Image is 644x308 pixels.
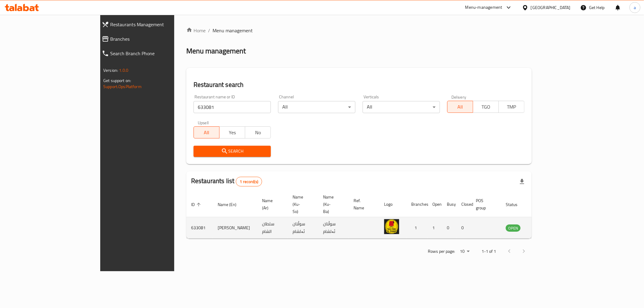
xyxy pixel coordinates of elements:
span: a [634,4,636,11]
span: ID [191,201,203,208]
span: All [450,103,471,111]
li: / [208,27,210,34]
h2: Restaurant search [194,80,524,89]
span: All [196,128,217,137]
span: Status [506,201,525,208]
span: Branches [110,35,203,43]
div: Export file [515,174,529,189]
span: Yes [222,128,243,137]
span: Menu management [213,27,253,34]
td: 0 [457,217,471,239]
span: Version: [103,66,118,74]
th: Branches [406,192,428,217]
span: Name (Ku-So) [293,193,311,215]
a: Branches [97,32,208,46]
img: Sultan AlSham [384,219,399,234]
div: Menu-management [465,4,502,11]
td: سوڵتان ئەلشام [288,217,318,239]
th: Open [428,192,442,217]
span: TMP [501,103,522,111]
div: [GEOGRAPHIC_DATA] [531,4,571,11]
span: Ref. Name [354,197,372,211]
input: Search for restaurant name or ID.. [194,101,271,113]
td: [PERSON_NAME] [213,217,257,239]
th: Busy [442,192,457,217]
button: TGO [473,101,499,113]
h2: Menu management [186,46,246,56]
button: All [447,101,473,113]
td: سلطان الشام [257,217,288,239]
span: TGO [476,103,496,111]
td: 0 [442,217,457,239]
nav: breadcrumb [186,27,532,34]
span: Name (Ar) [262,197,280,211]
label: Delivery [451,95,466,99]
td: 1 [406,217,428,239]
span: No [248,128,268,137]
div: All [278,101,355,113]
span: 1.0.0 [119,66,128,74]
button: TMP [498,101,524,113]
label: Upsell [198,120,209,125]
span: Name (Ku-Ba) [323,193,341,215]
button: No [245,126,271,138]
table: enhanced table [186,192,553,239]
h2: Restaurants list [191,176,262,186]
span: Get support on: [103,77,131,84]
span: OPEN [506,225,521,232]
span: Restaurants Management [110,21,203,28]
td: 1 [428,217,442,239]
div: Rows per page: [457,247,472,256]
button: Yes [219,126,245,138]
td: سوڵتان ئەلشام [318,217,349,239]
span: 1 record(s) [236,179,262,185]
div: Total records count [236,177,262,186]
span: POS group [476,197,494,211]
th: Logo [379,192,406,217]
div: All [363,101,440,113]
button: All [194,126,219,138]
p: Rows per page: [428,248,455,255]
button: Search [194,146,271,157]
span: Search Branch Phone [110,50,203,57]
a: Support.OpsPlatform [103,83,142,90]
span: Search [198,148,266,155]
th: Closed [457,192,471,217]
a: Search Branch Phone [97,46,208,61]
span: Name (En) [218,201,244,208]
a: Restaurants Management [97,17,208,32]
p: 1-1 of 1 [482,248,496,255]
